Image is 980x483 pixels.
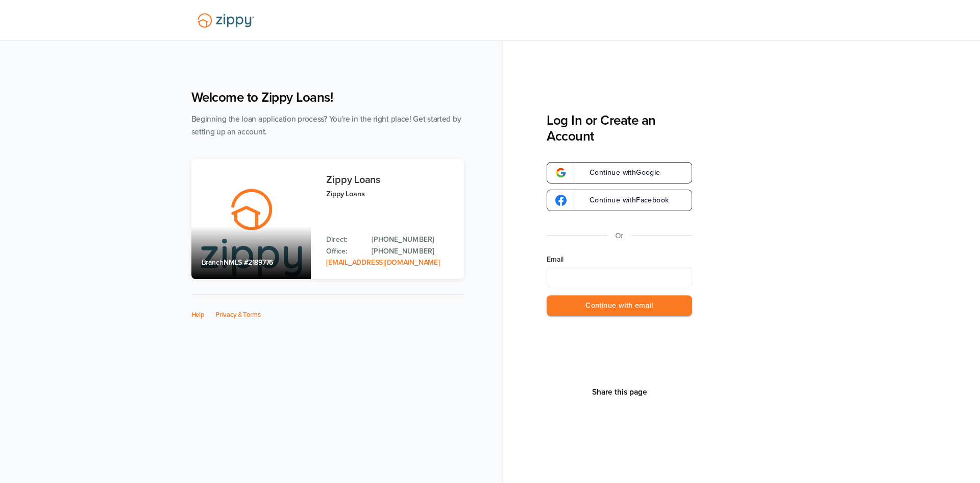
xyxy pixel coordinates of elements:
button: Continue with email [547,295,692,316]
a: google-logoContinue withGoogle [547,162,692,183]
p: Direct: [326,234,361,245]
a: Direct Phone: 512-975-2947 [372,234,453,245]
a: Office Phone: 512-975-2947 [372,246,453,257]
p: Or [616,229,624,242]
img: google-logo [555,195,567,206]
span: Branch [202,258,224,267]
button: Share This Page [589,387,650,397]
label: Email [547,255,692,265]
span: Beginning the loan application process? You're in the right place! Get started by setting up an a... [191,114,461,136]
a: google-logoContinue withFacebook [547,190,692,211]
h3: Zippy Loans [326,174,453,186]
a: Privacy & Terms [215,311,261,319]
a: Email Address: zippyguide@zippymh.com [326,258,439,267]
img: Lender Logo [191,9,260,32]
h3: Log In or Create an Account [547,112,692,144]
a: Help [191,311,205,319]
p: Zippy Loans [326,188,453,200]
h1: Welcome to Zippy Loans! [191,89,464,105]
span: Continue with Google [579,169,660,176]
span: Continue with Facebook [579,197,669,204]
input: Email Address [547,267,692,287]
p: Office: [326,246,361,257]
span: NMLS #2189776 [224,258,273,267]
img: google-logo [555,167,567,178]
